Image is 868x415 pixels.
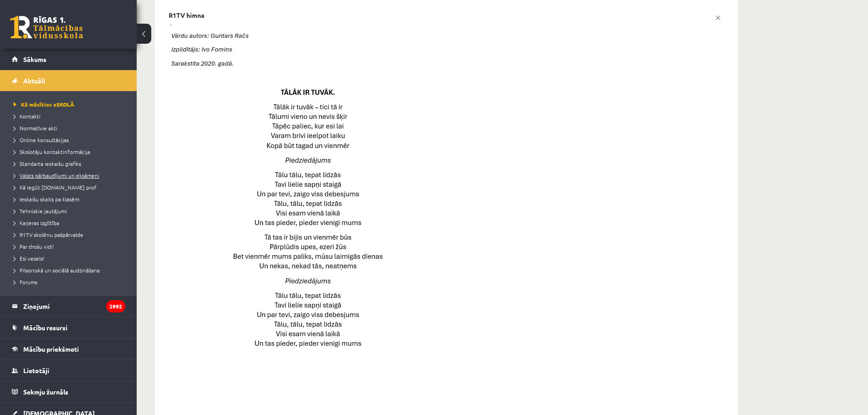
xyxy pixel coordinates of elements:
[14,124,128,132] a: Normatīvie akti
[14,112,128,120] a: Kontakti
[23,77,45,85] span: Aktuāli
[14,255,44,262] span: Esi vesels!
[14,231,83,238] span: R1TV skolēnu pašpārvalde
[12,70,125,91] a: Aktuāli
[14,195,79,203] span: Ieskaišu skaits pa klasēm
[14,278,37,286] span: Forums
[14,207,128,215] a: Tehniskie jautājumi
[106,300,125,313] i: 2992
[14,160,81,167] span: Standarta ieskaišu grafiks
[14,243,54,250] span: Par drošu vidi!
[14,172,99,179] span: Valsts pārbaudījumi un eksāmeni
[14,219,59,226] span: Karjeras izglītība
[14,207,67,215] span: Tehniskie jautājumi
[14,219,128,227] a: Karjeras izglītība
[169,11,205,19] p: R1TV himna
[14,113,41,120] span: Kontakti
[12,317,125,338] a: Mācību resursi
[23,55,46,63] span: Sākums
[12,49,125,70] a: Sākums
[14,159,128,168] a: Standarta ieskaišu grafiks
[23,366,49,374] span: Lietotāji
[12,360,125,381] a: Lietotāji
[23,323,67,332] span: Mācību resursi
[14,136,69,143] span: Online konsultācijas
[14,171,128,179] a: Valsts pārbaudījumi un eksāmeni
[14,254,128,262] a: Esi vesels!
[23,388,68,396] span: Sekmju žurnāls
[14,231,128,239] a: R1TV skolēnu pašpārvalde
[14,195,128,203] a: Ieskaišu skaits pa klasēm
[14,101,74,108] span: Kā mācīties eSKOLĀ
[14,136,128,144] a: Online konsultācijas
[14,278,128,286] a: Forums
[12,296,125,317] a: Ziņojumi2992
[14,183,128,191] a: Kā iegūt [DOMAIN_NAME] prof
[23,345,79,353] span: Mācību priekšmeti
[14,184,97,191] span: Kā iegūt [DOMAIN_NAME] prof
[14,242,128,251] a: Par drošu vidi!
[12,338,125,359] a: Mācību priekšmeti
[14,266,100,274] span: Pilsoniskā un sociālā audzināšana
[14,148,128,156] a: Skolotāju kontaktinformācija
[10,16,83,39] a: Rīgas 1. Tālmācības vidusskola
[14,148,90,155] span: Skolotāju kontaktinformācija
[14,266,128,274] a: Pilsoniskā un sociālā audzināšana
[23,296,125,317] legend: Ziņojumi
[12,381,125,402] a: Sekmju žurnāls
[14,100,128,108] a: Kā mācīties eSKOLĀ
[14,124,57,132] span: Normatīvie akti
[712,11,724,24] a: x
